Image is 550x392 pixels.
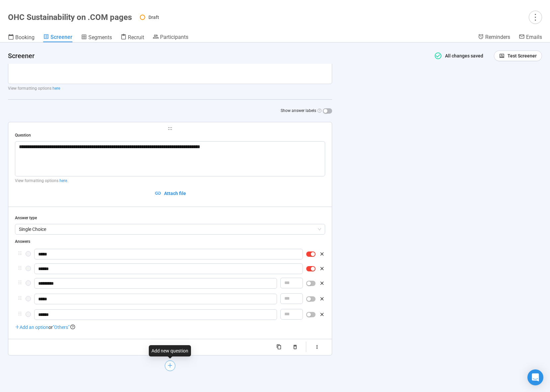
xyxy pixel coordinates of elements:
span: plus [15,325,20,329]
div: holder [15,278,325,290]
a: Reminders [478,34,510,42]
h4: Screener [8,51,425,60]
span: Add an option [15,325,48,330]
span: Segments [88,34,112,41]
span: holder [18,280,22,285]
button: Test Screener [494,50,542,61]
span: holder [15,126,325,131]
div: Question [15,132,325,139]
a: Recruit [121,34,144,42]
span: Screener [50,34,72,40]
a: Participants [153,34,188,42]
a: Booking [8,34,35,42]
div: holder [15,263,325,274]
span: holder [18,296,22,300]
button: Show answer labels [323,108,332,114]
span: holder [18,311,22,316]
div: Answers [15,239,325,245]
a: Emails [519,34,542,42]
span: Booking [15,34,35,41]
span: "Others" [53,325,69,330]
div: Answer type [15,215,325,221]
p: View formatting options . [15,178,325,184]
span: or [48,325,53,330]
span: question-circle [70,325,75,329]
span: question-circle [318,109,321,113]
div: Open Intercom Messenger [527,369,543,385]
div: holder [15,249,325,259]
a: here [52,86,60,91]
button: plus [165,360,175,371]
button: Attach file [15,188,325,199]
p: View formatting options [8,85,332,92]
div: holder [15,309,325,321]
label: Show answer labels [281,108,332,114]
span: Participants [160,34,188,40]
span: plus [167,363,173,368]
span: Single Choice [19,224,321,234]
span: Emails [526,34,542,40]
span: holder [18,251,22,255]
div: Add new question [149,345,191,356]
span: Test Screener [507,52,537,59]
span: Recruit [128,34,144,41]
span: Reminders [485,34,510,40]
div: holder [15,294,325,305]
span: Attach file [164,190,186,197]
h1: OHC Sustainability on .COM pages [8,13,132,22]
span: holder [18,265,22,270]
button: more [529,11,542,24]
a: Screener [43,34,72,42]
a: Segments [81,34,112,42]
span: All changes saved [442,53,484,58]
a: here [59,178,67,183]
span: Draft [148,15,159,20]
span: more [531,13,540,22]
